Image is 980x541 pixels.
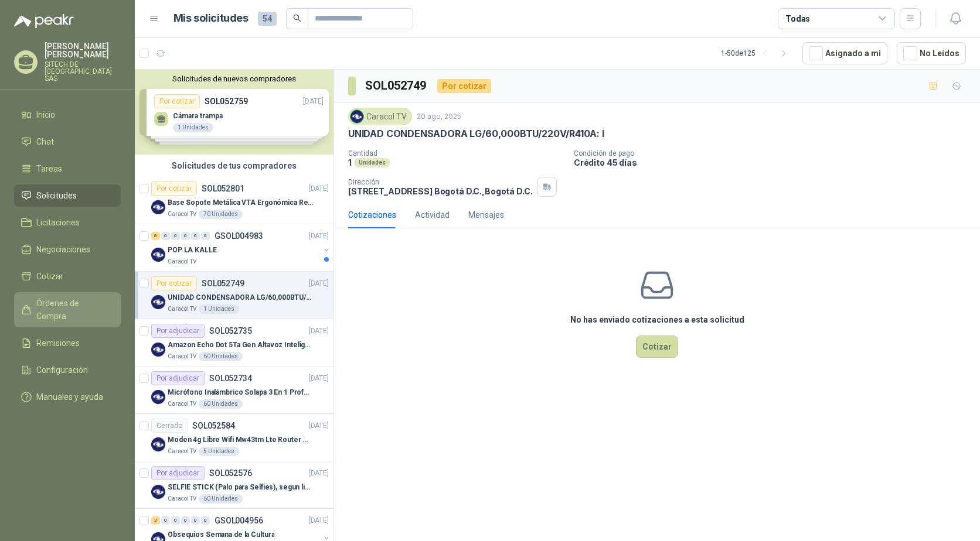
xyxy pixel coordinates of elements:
p: Base Sopote Metálica VTA Ergonómica Retráctil para Portátil [168,197,314,208]
div: 5 Unidades [199,447,239,456]
p: 20 ago, 2025 [417,111,461,122]
span: Inicio [36,108,55,121]
div: 0 [181,232,190,240]
p: Condición de pago [574,149,975,157]
a: Órdenes de Compra [14,292,121,327]
div: 6 [151,232,160,240]
div: Por cotizar [437,79,491,93]
img: Company Logo [351,110,363,123]
p: Caracol TV [168,210,196,219]
button: Cotizar [636,335,678,358]
p: Crédito 45 días [574,157,975,167]
div: 0 [161,516,170,525]
div: Por adjudicar [151,466,205,480]
span: Licitaciones [36,216,80,229]
img: Company Logo [151,295,165,309]
div: Caracol TV [348,108,412,125]
p: SITECH DE [GEOGRAPHIC_DATA] SAS [45,61,121,82]
a: Por cotizarSOL052801[DATE] Company LogoBase Sopote Metálica VTA Ergonómica Retráctil para Portáti... [135,177,334,224]
a: Solicitudes [14,184,121,207]
div: 0 [201,516,210,525]
a: Tareas [14,157,121,180]
p: UNIDAD CONDENSADORA LG/60,000BTU/220V/R410A: I [348,128,604,140]
img: Logo peakr [14,14,74,28]
a: Por adjudicarSOL052735[DATE] Company LogoAmazon Echo Dot 5Ta Gen Altavoz Inteligente Alexa AzulCa... [135,319,334,367]
div: 0 [201,232,210,240]
button: Solicitudes de nuevos compradores [139,74,329,83]
div: 0 [171,516,180,525]
a: CerradoSOL052584[DATE] Company LogoModen 4g Libre Wifi Mw43tm Lte Router Móvil Internet 5ghzCarac... [135,414,334,461]
div: 60 Unidades [199,494,243,504]
div: 1 Unidades [199,304,239,314]
p: Obsequios Semana de la Cultura [168,529,274,540]
p: Caracol TV [168,352,196,361]
span: Cotizar [36,270,63,283]
h3: No has enviado cotizaciones a esta solicitud [570,313,744,326]
p: [DATE] [309,515,329,526]
p: Amazon Echo Dot 5Ta Gen Altavoz Inteligente Alexa Azul [168,340,314,351]
a: Por adjudicarSOL052576[DATE] Company LogoSELFIE STICK (Palo para Selfies), segun link adjuntoCara... [135,461,334,509]
div: 70 Unidades [199,210,243,219]
img: Company Logo [151,437,165,451]
span: Configuración [36,364,88,376]
p: Caracol TV [168,494,196,504]
p: Caracol TV [168,447,196,456]
span: 54 [258,12,277,26]
div: 3 [151,516,160,525]
a: Configuración [14,359,121,381]
span: Chat [36,135,54,148]
p: Cantidad [348,149,564,157]
p: SELFIE STICK (Palo para Selfies), segun link adjunto [168,482,314,493]
div: Cerrado [151,419,188,433]
div: 60 Unidades [199,399,243,409]
div: Solicitudes de nuevos compradoresPor cotizarSOL052759[DATE] Cámara trampa1 UnidadesPor cotizarSOL... [135,70,334,155]
p: SOL052576 [209,469,252,477]
div: Por cotizar [151,182,197,196]
a: Cotizar [14,265,121,287]
p: Moden 4g Libre Wifi Mw43tm Lte Router Móvil Internet 5ghz [168,434,314,446]
p: Caracol TV [168,399,196,409]
div: Cotizaciones [348,208,396,221]
div: Todas [785,12,810,25]
div: Actividad [415,208,450,221]
h3: SOL052749 [365,77,428,95]
p: [DATE] [309,373,329,384]
p: [PERSON_NAME] [PERSON_NAME] [45,42,121,59]
h1: Mis solicitudes [173,10,249,27]
p: SOL052749 [202,279,244,287]
img: Company Logo [151,248,165,262]
div: Por adjudicar [151,324,205,338]
p: [DATE] [309,183,329,194]
p: [DATE] [309,326,329,337]
p: GSOL004983 [215,232,263,240]
p: SOL052735 [209,327,252,335]
a: Remisiones [14,332,121,354]
div: Por cotizar [151,276,197,290]
a: Negociaciones [14,238,121,261]
p: SOL052584 [192,422,235,430]
div: Solicitudes de tus compradores [135,155,334,177]
a: Licitaciones [14,211,121,234]
div: 1 - 50 de 125 [721,44,793,63]
div: 0 [191,232,200,240]
button: No Leídos [897,42,966,64]
p: [DATE] [309,468,329,479]
p: SOL052801 [202,184,244,193]
span: Tareas [36,162,62,175]
p: Dirección [348,178,532,186]
p: [DATE] [309,278,329,289]
button: Asignado a mi [802,42,887,64]
img: Company Logo [151,343,165,357]
p: [STREET_ADDRESS] Bogotá D.C. , Bogotá D.C. [348,186,532,196]
span: Remisiones [36,337,80,350]
a: Inicio [14,104,121,126]
span: search [293,14,301,22]
p: Caracol TV [168,304,196,314]
a: Por cotizarSOL052749[DATE] Company LogoUNIDAD CONDENSADORA LG/60,000BTU/220V/R410A: ICaracol TV1 ... [135,272,334,319]
img: Company Logo [151,200,165,214]
div: 0 [181,516,190,525]
div: 0 [191,516,200,525]
img: Company Logo [151,485,165,499]
p: [DATE] [309,420,329,432]
div: 0 [161,232,170,240]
